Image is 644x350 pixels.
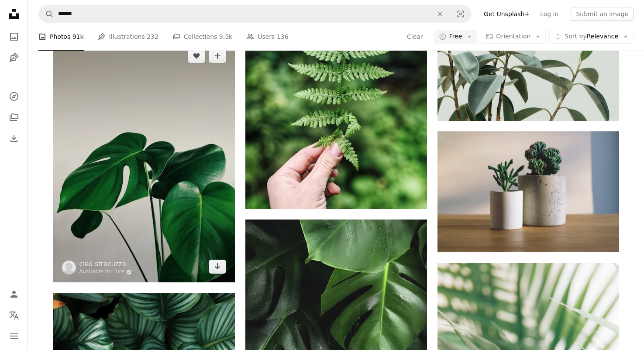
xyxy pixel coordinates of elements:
a: Download [209,260,226,274]
a: Illustrations 232 [98,23,158,51]
button: Orientation [481,30,546,44]
a: Collections [5,109,23,126]
a: Log in / Sign up [5,285,23,303]
button: Language [5,306,23,324]
span: Orientation [496,33,530,40]
span: Sort by [565,33,586,40]
img: shallow focus photography of potted plants [437,131,619,252]
button: Free [434,30,478,44]
span: 9.5k [219,32,232,41]
a: Download History [5,130,23,147]
a: Log in [535,7,564,21]
button: Sort byRelevance [549,30,634,44]
a: cleo stracuzza [79,260,132,268]
button: Add to Collection [209,49,226,63]
a: green fern plant in close up photography [245,43,427,51]
a: shallow focus photography of potted plants [437,188,619,196]
span: 232 [147,32,158,41]
button: Submit an image [571,7,634,21]
span: Free [449,32,462,41]
a: Home — Unsplash [5,5,23,24]
a: Explore [5,88,23,105]
a: Collections 9.5k [172,23,232,51]
button: Like [188,49,205,63]
a: green rubber fig plant [437,56,619,64]
button: Menu [5,327,23,345]
button: Search Unsplash [39,6,54,22]
form: Find visuals sitewide [38,5,472,23]
a: Get Unsplash+ [479,7,535,21]
a: Illustrations [5,49,23,66]
a: Available for hire [79,268,132,275]
a: shallow photography of leaves [245,336,427,344]
span: 136 [277,32,289,41]
button: Visual search [450,6,471,22]
a: Photos [5,28,23,45]
button: Clear [406,30,424,44]
button: Clear [430,6,450,22]
span: Relevance [565,32,618,41]
a: green leaves on white background [53,157,235,165]
img: green leaves on white background [53,40,235,282]
a: Users 136 [246,23,288,51]
img: Go to cleo stracuzza's profile [62,261,76,275]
